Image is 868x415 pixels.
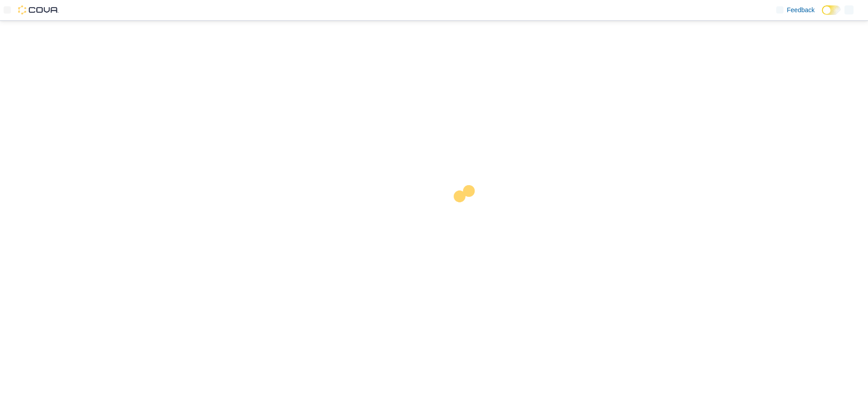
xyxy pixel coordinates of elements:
img: Cova [18,5,59,14]
span: Feedback [787,5,815,14]
input: Dark Mode [822,5,841,15]
a: Feedback [773,1,818,19]
img: cova-loader [434,178,502,246]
